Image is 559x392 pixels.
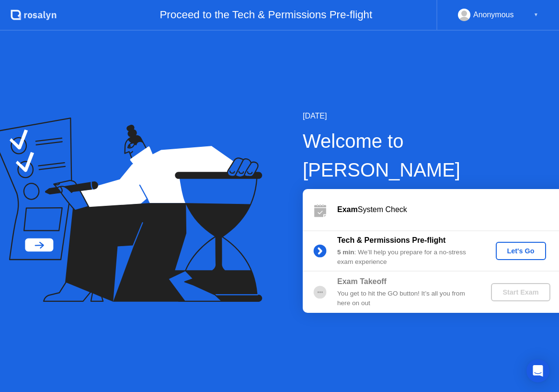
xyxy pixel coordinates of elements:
div: : We’ll help you prepare for a no-stress exam experience [337,248,475,267]
b: Tech & Permissions Pre-flight [337,236,445,244]
b: Exam Takeoff [337,277,387,285]
b: 5 min [337,249,354,256]
div: Open Intercom Messenger [526,359,549,382]
button: Start Exam [491,283,550,301]
b: Exam [337,205,358,214]
div: Let's Go [500,247,542,255]
div: ▼ [534,9,538,21]
div: You get to hit the GO button! It’s all you from here on out [337,289,475,309]
div: Start Exam [495,288,546,296]
div: Anonymous [473,9,514,21]
button: Let's Go [496,242,546,260]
